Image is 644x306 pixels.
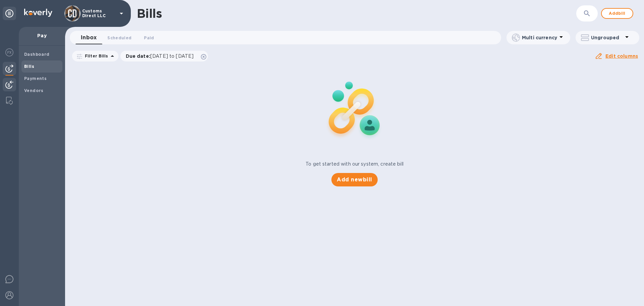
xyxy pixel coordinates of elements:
p: To get started with our system, create bill [306,161,404,168]
b: Payments [24,76,47,81]
button: Add newbill [331,173,377,186]
u: Edit columns [605,53,638,59]
div: Unpin categories [3,7,16,20]
img: Logo [24,9,52,17]
b: Bills [24,64,34,69]
span: Paid [144,34,154,41]
span: Scheduled [107,34,131,41]
p: Due date : [126,53,197,59]
span: Add new bill [337,176,372,184]
span: Add bill [607,9,627,17]
b: Vendors [24,88,44,93]
span: [DATE] to [DATE] [150,53,194,59]
p: Multi currency [522,34,557,41]
p: Filter Bills [82,53,108,59]
span: Inbox [81,33,97,42]
p: Customs Direct LLC [82,9,116,18]
img: Foreign exchange [5,48,13,56]
p: Ungrouped [591,34,623,41]
p: Pay [24,32,60,39]
button: Addbill [601,8,633,19]
b: Dashboard [24,52,50,57]
h1: Bills [137,6,162,20]
div: Due date:[DATE] to [DATE] [120,51,208,61]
